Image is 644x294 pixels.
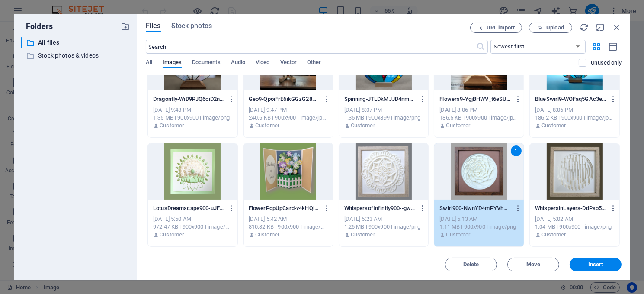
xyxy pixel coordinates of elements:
span: Documents [192,57,221,69]
div: [DATE] 8:06 PM [535,106,614,114]
p: Customer [160,122,184,129]
div: ​ [21,37,22,48]
p: Displays only files that are not in use on the website. Files added during this session can still... [591,59,622,67]
span: Other [307,57,321,69]
button: Delete [445,258,497,271]
div: [DATE] 5:02 AM [535,215,614,223]
p: Customer [446,231,471,239]
div: 810.32 KB | 900x900 | image/png [249,223,328,231]
input: Search [146,40,477,54]
span: Upload [546,25,564,30]
p: LotusDreamscape900-uJFu4PAFfzG0YIhQSqf3nA.png [153,204,224,212]
span: URL import [487,25,515,30]
div: 1.35 MB | 900x899 | image/png [344,114,423,122]
p: Customer [541,231,566,239]
div: 186.5 KB | 900x900 | image/jpeg [439,114,519,122]
button: Move [507,258,559,271]
span: Vector [280,57,297,69]
p: Customer [255,122,279,129]
button: URL import [470,23,522,33]
div: [DATE] 8:07 PM [344,106,423,114]
div: [DATE] 5:13 AM [439,215,519,223]
div: [DATE] 8:06 PM [439,106,519,114]
div: Stock photos & videos [21,50,130,61]
p: Geo9-QpoiFrE6ikGGzG28AnByLA.jpg [249,95,320,103]
span: Video [256,57,269,69]
p: Customer [351,122,375,129]
button: Upload [529,23,572,33]
p: WhispersinLayers-DdPso5IYCSXxvxoNOk7Hcw.png [535,204,606,212]
div: 1 [511,145,522,156]
p: Flowers9-YgjBHWV_t6eSUhRIzq4hZQ.jpg [439,95,510,103]
span: Audio [231,57,245,69]
i: Create new folder [121,22,130,31]
span: Files [146,21,161,31]
p: Dragonfly-WiD9RJQ6ciD2nSmGjjOwig.png [153,95,224,103]
i: Minimize [596,23,605,32]
p: Customer [255,231,279,239]
div: [DATE] 5:50 AM [153,215,232,223]
i: Reload [579,23,589,32]
p: Customer [351,231,375,239]
div: 1.11 MB | 900x900 | image/png [439,223,519,231]
p: Swirl900-NwnYD4mPYVhBxFk43_QLjg.png [439,204,510,212]
span: Move [526,262,540,267]
span: All [146,57,152,69]
span: Insert [588,262,603,267]
span: Stock photos [171,21,212,31]
p: All files [38,38,114,48]
p: WhispersofInfinity900--gwOIhK_vtKE8Nn0Nh8s-w.png [344,204,415,212]
button: Insert [570,258,622,271]
div: [DATE] 9:48 PM [153,106,232,114]
div: 1.26 MB | 900x900 | image/png [344,223,423,231]
p: Spinning-JTLDkMJJD4nmyqBtRj1uXw.png [344,95,415,103]
p: Customer [541,122,566,129]
div: 972.47 KB | 900x900 | image/png [153,223,232,231]
span: Delete [463,262,479,267]
div: [DATE] 5:42 AM [249,215,328,223]
div: 1.04 MB | 900x900 | image/png [535,223,614,231]
p: Customer [160,231,184,239]
div: 1.35 MB | 900x900 | image/png [153,114,232,122]
span: Images [163,57,182,69]
p: Folders [21,21,53,32]
div: [DATE] 5:23 AM [344,215,423,223]
p: FlowerPopUpCard-v4kHQi--vBgW4-8C2IeoBA.png [249,204,320,212]
i: Close [612,23,622,32]
div: 186.2 KB | 900x900 | image/jpeg [535,114,614,122]
div: [DATE] 9:47 PM [249,106,328,114]
p: BlueSwirl9-WOFaq5GAc3eiYMBPV1YWZA.jpg [535,95,606,103]
div: 240.6 KB | 900x900 | image/jpeg [249,114,328,122]
p: Customer [446,122,471,129]
p: Stock photos & videos [38,51,114,61]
